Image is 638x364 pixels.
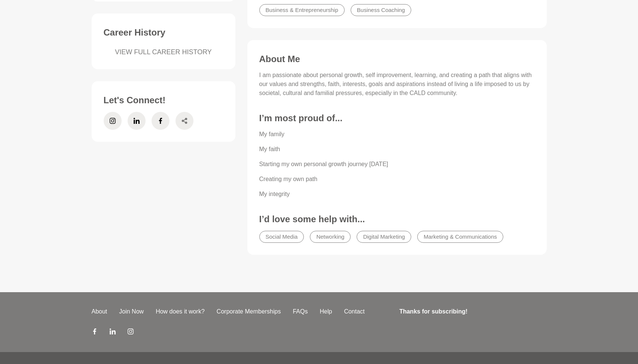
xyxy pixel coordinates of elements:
a: LinkedIn [128,112,146,130]
h3: Let's Connect! [104,95,223,106]
p: My integrity [259,190,535,199]
p: My faith [259,145,535,154]
p: I am passionate about personal growth, self improvement, learning, and creating a path that align... [259,71,535,98]
p: Starting my own personal growth journey [DATE] [259,160,535,169]
h3: I’d love some help with... [259,214,535,225]
h3: About Me [259,53,535,65]
a: Facebook [152,112,170,130]
h4: Thanks for subscribing! [399,307,542,316]
p: My family [259,130,535,139]
a: Instagram [104,112,122,130]
h3: Career History [104,27,223,38]
h3: I’m most proud of... [259,113,535,124]
a: Share [175,112,193,130]
a: Corporate Memberships [211,307,287,316]
a: VIEW FULL CAREER HISTORY [104,47,223,57]
a: Help [314,307,338,316]
a: LinkedIn [110,328,116,337]
a: FAQs [287,307,314,316]
a: Facebook [92,328,98,337]
a: How does it work? [150,307,211,316]
a: Contact [338,307,370,316]
a: Join Now [113,307,150,316]
p: Creating my own path [259,175,535,184]
a: Instagram [128,328,134,337]
a: About [86,307,113,316]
